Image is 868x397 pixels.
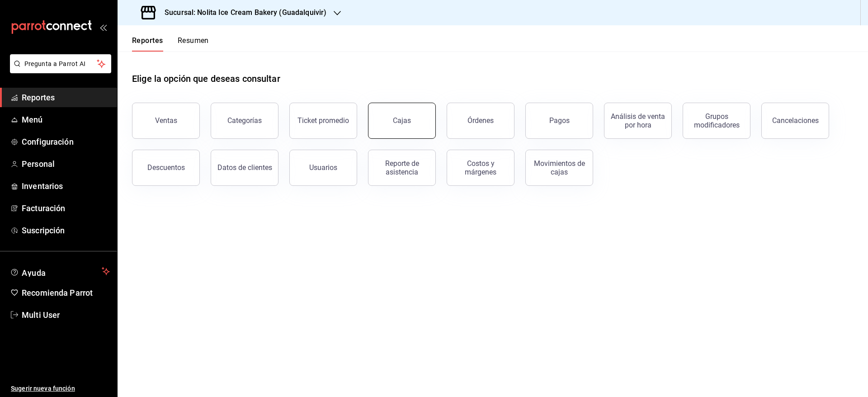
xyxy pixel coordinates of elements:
span: Facturación [22,202,110,214]
div: Ventas [155,116,177,125]
span: Inventarios [22,180,110,192]
span: Suscripción [22,224,110,236]
h1: Elige la opción que deseas consultar [132,72,280,85]
button: Usuarios [289,150,357,186]
button: Análisis de venta por hora [604,103,672,139]
h3: Sucursal: Nolita Ice Cream Bakery (Guadalquivir) [157,7,326,18]
button: Ticket promedio [289,103,357,139]
button: Movimientos de cajas [525,150,593,186]
div: Pagos [549,116,570,125]
div: Costos y márgenes [453,159,509,176]
button: Reporte de asistencia [368,150,436,186]
div: Categorías [227,116,262,125]
button: Resumen [178,36,209,52]
div: Grupos modificadores [689,112,745,129]
div: Descuentos [147,163,185,172]
button: Descuentos [132,150,200,186]
span: Sugerir nueva función [11,384,110,393]
div: Datos de clientes [217,163,272,172]
button: Categorías [211,103,278,139]
button: open_drawer_menu [99,24,107,31]
button: Cancelaciones [761,103,829,139]
span: Pregunta a Parrot AI [24,59,97,69]
span: Menú [22,113,110,126]
span: Ayuda [22,266,98,277]
div: Movimientos de cajas [531,159,587,176]
span: Configuración [22,136,110,148]
div: Reporte de asistencia [374,159,430,176]
button: Costos y márgenes [447,150,514,186]
div: Usuarios [309,163,337,172]
button: Reportes [132,36,163,52]
span: Personal [22,158,110,170]
div: Órdenes [467,116,494,125]
span: Reportes [22,91,110,104]
button: Pagos [525,103,593,139]
span: Recomienda Parrot [22,287,110,299]
div: Cajas [393,116,411,125]
a: Pregunta a Parrot AI [6,66,111,75]
button: Grupos modificadores [683,103,750,139]
span: Multi User [22,309,110,321]
div: navigation tabs [132,36,209,52]
button: Ventas [132,103,200,139]
button: Cajas [368,103,436,139]
button: Órdenes [447,103,514,139]
button: Pregunta a Parrot AI [10,54,111,73]
button: Datos de clientes [211,150,278,186]
div: Ticket promedio [297,116,349,125]
div: Cancelaciones [772,116,819,125]
div: Análisis de venta por hora [610,112,666,129]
